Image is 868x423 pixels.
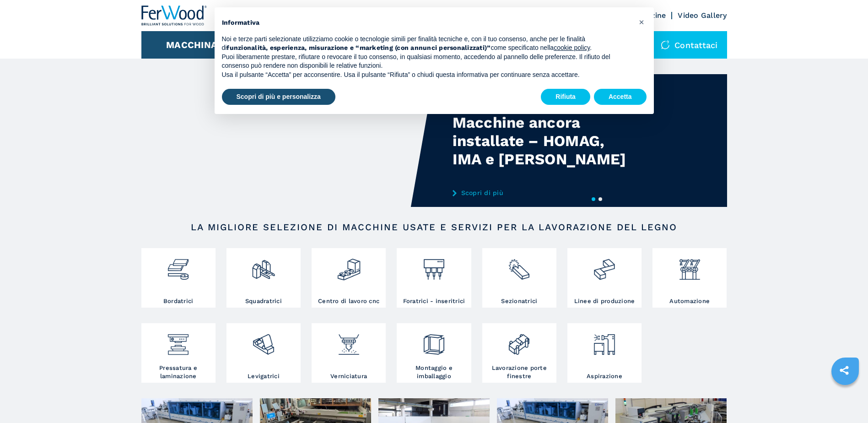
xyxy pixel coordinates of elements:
[592,250,616,282] img: linee_di_produzione_2.png
[453,189,632,196] a: Scopri di più
[330,372,367,380] h3: Verniciatura
[652,248,727,308] a: Automazione
[318,297,379,305] h3: Centro di lavoro cnc
[485,364,554,380] h3: Lavorazione porte finestre
[222,70,632,80] p: Usa il pulsante “Accetta” per acconsentire. Usa il pulsante “Rifiuta” o chiudi questa informativa...
[222,89,335,105] button: Scopri di più e personalizza
[678,250,702,282] img: automazione.png
[833,359,856,382] a: sharethis
[245,297,282,305] h3: Squadratrici
[554,44,590,51] a: cookie policy
[598,197,602,201] button: 2
[397,323,471,383] a: Montaggio e imballaggio
[574,297,635,305] h3: Linee di produzione
[592,325,616,357] img: aspirazione_1.png
[226,44,491,51] strong: funzionalità, esperienza, misurazione e “marketing (con annunci personalizzati)”
[501,297,537,305] h3: Sezionatrici
[661,40,670,49] img: Contattaci
[482,323,556,383] a: Lavorazione porte finestre
[144,364,213,380] h3: Pressatura e laminazione
[222,18,632,27] h2: Informativa
[567,248,642,308] a: Linee di produzione
[166,39,227,50] button: Macchinari
[226,248,301,308] a: Squadratrici
[652,31,727,59] div: Contattaci
[141,74,434,207] video: Your browser does not support the video tag.
[422,250,446,282] img: foratrici_inseritrici_2.png
[587,372,622,380] h3: Aspirazione
[399,364,469,380] h3: Montaggio e imballaggio
[403,297,465,305] h3: Foratrici - inseritrici
[592,197,595,201] button: 1
[251,250,275,282] img: squadratrici_2.png
[594,89,647,105] button: Accetta
[337,325,361,357] img: verniciatura_1.png
[312,323,386,383] a: Verniciatura
[482,248,556,308] a: Sezionatrici
[312,248,386,308] a: Centro di lavoro cnc
[397,248,471,308] a: Foratrici - inseritrici
[222,53,632,70] p: Puoi liberamente prestare, rifiutare o revocare il tuo consenso, in qualsiasi momento, accedendo ...
[222,35,632,53] p: Noi e terze parti selezionate utilizziamo cookie o tecnologie simili per finalità tecniche e, con...
[507,250,531,282] img: sezionatrici_2.png
[678,11,727,20] a: Video Gallery
[541,89,590,105] button: Rifiuta
[635,15,649,29] button: Chiudi questa informativa
[166,250,190,282] img: bordatrici_1.png
[251,325,275,357] img: levigatrici_2.png
[141,5,207,26] img: Ferwood
[141,248,216,308] a: Bordatrici
[226,323,301,383] a: Levigatrici
[163,297,194,305] h3: Bordatrici
[639,16,644,27] span: ×
[422,325,446,357] img: montaggio_imballaggio_2.png
[337,250,361,282] img: centro_di_lavoro_cnc_2.png
[166,325,190,357] img: pressa-strettoia.png
[669,297,710,305] h3: Automazione
[567,323,642,383] a: Aspirazione
[248,372,280,380] h3: Levigatrici
[171,222,698,233] h2: LA MIGLIORE SELEZIONE DI MACCHINE USATE E SERVIZI PER LA LAVORAZIONE DEL LEGNO
[507,325,531,357] img: lavorazione_porte_finestre_2.png
[141,323,216,383] a: Pressatura e laminazione
[829,382,861,416] iframe: Chat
